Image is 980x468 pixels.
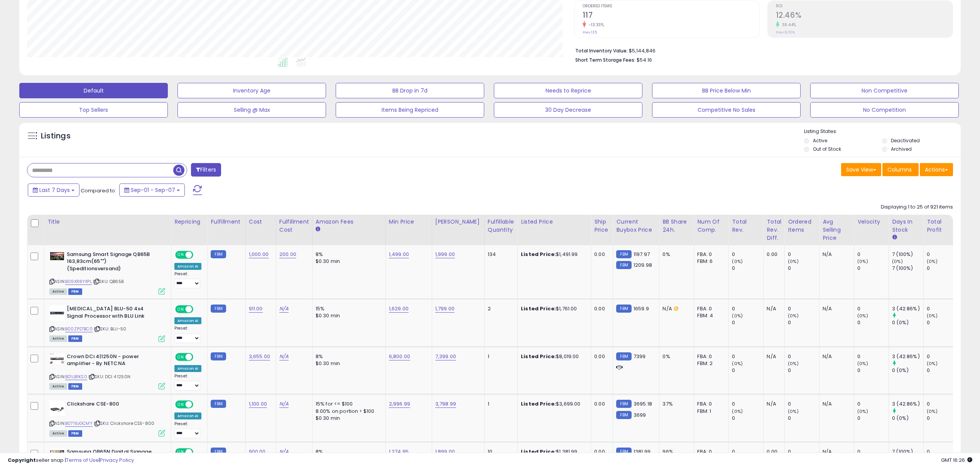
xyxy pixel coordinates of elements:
[211,305,226,313] small: FBM
[521,251,556,258] b: Listed Price:
[662,218,691,234] div: BB Share 24h.
[616,218,656,234] div: Current Buybox Price
[28,183,79,197] button: Last 7 Days
[211,400,226,408] small: FBM
[823,251,848,258] div: N/A
[316,360,380,367] div: $0.30 min
[857,367,889,374] div: 0
[813,146,841,152] label: Out of Stock
[68,383,82,390] span: FBM
[857,319,889,326] div: 0
[316,226,320,233] small: Amazon Fees.
[8,457,134,464] div: seller snap | |
[49,251,165,294] div: ASIN:
[100,456,134,464] a: Privacy Policy
[192,251,204,258] span: OFF
[583,4,759,8] span: Ordered Items
[488,353,512,360] div: 1
[19,83,168,98] button: Default
[521,353,556,360] b: Listed Price:
[488,218,514,234] div: Fulfillable Quantity
[316,251,380,258] div: 8%
[47,218,168,226] div: Title
[697,312,723,319] div: FBM: 4
[594,353,607,360] div: 0.00
[176,306,186,313] span: ON
[634,400,652,407] span: 3695.18
[662,305,688,312] div: N/A
[316,305,380,312] div: 15%
[892,234,897,241] small: Days In Stock.
[788,265,819,272] div: 0
[881,204,953,211] div: Displaying 1 to 25 of 921 items
[857,251,889,258] div: 0
[697,305,723,312] div: FBA: 0
[316,312,380,319] div: $0.30 min
[634,411,646,419] span: 3699
[316,408,380,415] div: 8.00% on portion > $100
[788,258,799,264] small: (0%)
[927,353,958,360] div: 0
[49,251,65,261] img: 51AHkYpU71L._SL40_.jpg
[857,360,868,367] small: (0%)
[435,305,455,313] a: 1,799.00
[68,430,82,437] span: FBM
[488,401,512,407] div: 1
[892,265,923,272] div: 7 (100%)
[249,251,269,258] a: 1,000.00
[697,258,723,265] div: FBM: 6
[823,305,848,312] div: N/A
[65,420,93,427] a: B0719JGCMY
[279,353,289,360] a: N/A
[892,353,923,360] div: 3 (42.86%)
[49,353,65,364] img: 41l7QLVdXXL._SL40_.jpg
[575,47,628,54] b: Total Inventory Value:
[174,263,201,270] div: Amazon AI
[616,261,631,269] small: FBM
[788,367,819,374] div: 0
[131,186,175,194] span: Sep-01 - Sep-07
[174,271,201,289] div: Preset:
[776,4,953,8] span: ROI
[211,250,226,258] small: FBM
[732,360,743,367] small: (0%)
[732,251,763,258] div: 0
[65,374,87,380] a: B01LBI1KS0
[586,22,604,28] small: -13.33%
[662,353,688,360] div: 0%
[174,326,201,343] div: Preset:
[927,305,958,312] div: 0
[767,305,779,312] div: N/A
[39,186,70,194] span: Last 7 Days
[697,360,723,367] div: FBM: 2
[767,353,779,360] div: N/A
[521,401,585,407] div: $3,699.00
[892,319,923,326] div: 0 (0%)
[174,412,201,419] div: Amazon AI
[192,306,204,313] span: OFF
[779,22,796,28] small: 38.44%
[634,353,646,360] span: 7399
[94,326,126,332] span: | SKU: BLU-50
[494,83,642,98] button: Needs to Reprice
[177,83,326,98] button: Inventory Age
[891,137,920,144] label: Deactivated
[616,411,631,419] small: FBM
[887,166,912,173] span: Columns
[823,353,848,360] div: N/A
[857,305,889,312] div: 0
[634,251,650,258] span: 1197.97
[176,401,186,408] span: ON
[927,313,938,319] small: (0%)
[891,146,912,152] label: Archived
[389,251,409,258] a: 1,499.00
[788,319,819,326] div: 0
[521,218,588,226] div: Listed Price
[776,30,795,35] small: Prev: 9.00%
[67,401,161,410] b: Clickshare CSE-800
[176,354,186,360] span: ON
[927,218,955,234] div: Total Profit
[857,353,889,360] div: 0
[211,352,226,360] small: FBM
[49,305,165,341] div: ASIN:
